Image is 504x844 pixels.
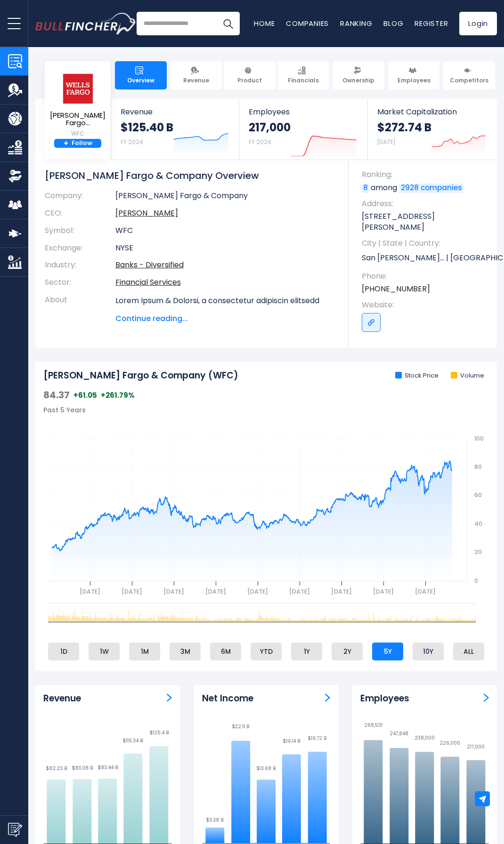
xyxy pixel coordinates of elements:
[254,18,275,28] a: Home
[249,138,271,146] small: FY 2024
[377,107,487,116] span: Market Capitalization
[362,199,488,209] span: Address:
[286,18,329,28] a: Companies
[362,271,488,281] span: Phone:
[360,693,409,705] h3: Employees
[440,740,461,747] text: 226,000
[453,643,484,660] li: ALL
[395,372,439,380] li: Stock Price
[122,587,142,595] text: [DATE]
[383,18,403,28] a: Blog
[101,391,135,400] span: +261.79%
[239,99,367,160] a: Employees 217,000 FY 2024
[73,391,97,400] span: +61.05
[171,61,222,89] a: Revenue
[45,257,115,274] th: Industry:
[362,313,381,332] a: Go to link
[167,693,172,702] a: Revenue
[390,730,409,737] text: 247,848
[331,587,352,595] text: [DATE]
[45,205,115,222] th: CEO:
[474,577,478,585] text: 0
[415,734,435,741] text: 238,000
[54,139,101,148] a: +Follow
[45,240,115,257] th: Exchange:
[413,643,444,660] li: 10Y
[362,300,488,310] span: Website:
[149,729,169,736] text: $125.4 B
[415,587,436,595] text: [DATE]
[372,643,403,660] li: 5Y
[115,208,178,218] a: ceo
[340,18,372,28] a: Ranking
[459,12,497,35] a: Login
[362,284,430,294] a: [PHONE_NUMBER]
[127,77,154,84] span: Overview
[362,211,488,233] p: [STREET_ADDRESS][PERSON_NAME]
[362,183,488,193] p: among
[249,107,358,116] span: Employees
[115,222,334,240] td: WFC
[377,138,395,146] small: [DATE]
[45,222,115,240] th: Symbol:
[43,415,489,603] svg: gh
[35,13,137,34] img: Bullfincher logo
[64,139,68,148] strong: +
[43,693,81,705] h3: Revenue
[35,13,137,34] a: Go to homepage
[50,129,106,138] small: WFC
[289,587,310,595] text: [DATE]
[256,765,276,772] text: $13.68 B
[474,520,482,528] text: 40
[163,587,184,595] text: [DATE]
[43,389,70,401] span: 84.37
[111,99,239,160] a: Revenue $125.40 B FY 2024
[373,587,394,595] text: [DATE]
[50,112,106,127] span: [PERSON_NAME] Fargo...
[249,120,291,135] strong: 217,000
[121,120,173,135] strong: $125.40 B
[45,274,115,291] th: Sector:
[291,643,322,660] li: 1Y
[216,12,240,35] button: Search
[467,743,485,750] text: 217,000
[72,764,93,772] text: $83.08 B
[474,463,482,471] text: 80
[89,643,120,660] li: 1W
[277,61,329,89] a: Financials
[210,643,241,660] li: 6M
[202,693,253,705] h3: Net Income
[362,251,488,265] p: San [PERSON_NAME]... | [GEOGRAPHIC_DATA] | US
[115,277,181,288] a: Financial Services
[232,723,250,730] text: $22.11 B
[121,138,143,146] small: FY 2024
[123,737,143,744] text: $115.34 B
[474,491,482,499] text: 60
[129,643,160,660] li: 1M
[98,764,118,771] text: $83.44 B
[80,587,100,595] text: [DATE]
[46,765,67,772] text: $82.23 B
[415,18,448,28] a: Register
[224,61,276,89] a: Product
[8,169,22,183] img: Ownership
[484,693,489,702] a: Employees
[377,120,431,135] strong: $272.74 B
[115,191,334,205] td: [PERSON_NAME] Fargo & Company
[206,817,223,824] text: $3.38 B
[451,372,484,380] li: Volume
[362,238,488,249] span: City | State | Country:
[115,259,184,270] a: Banks - Diversified
[115,61,167,89] a: Overview
[474,548,482,556] text: 20
[325,693,330,702] a: Net income
[205,587,226,595] text: [DATE]
[333,61,384,89] a: Ownership
[237,77,262,84] span: Product
[115,240,334,257] td: NYSE
[48,643,79,660] li: 1D
[342,77,374,84] span: Ownership
[247,587,268,595] text: [DATE]
[283,738,300,745] text: $19.14 B
[170,643,201,660] li: 3M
